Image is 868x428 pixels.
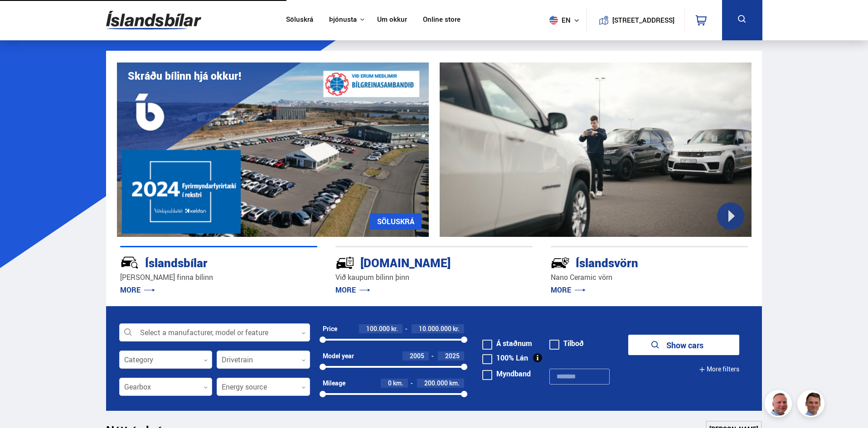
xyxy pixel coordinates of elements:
a: Online store [423,15,461,25]
img: FbJEzSuNWCJXmdc-.webp [799,391,826,418]
div: Model year [323,352,354,360]
a: MORE [335,285,370,295]
button: en [546,7,587,34]
p: [PERSON_NAME] finna bílinn [120,272,317,283]
span: km. [449,380,460,387]
div: Íslandsvörn [551,254,716,270]
img: JRvxyua_JYH6wB4c.svg [120,253,139,272]
img: tr5P-W3DuiFaO7aO.svg [335,253,354,272]
a: SÖLUSKRÁ [370,213,422,230]
a: Söluskrá [286,15,313,25]
img: -Svtn6bYgwAsiwNX.svg [551,253,570,272]
a: MORE [120,285,155,295]
span: kr. [391,325,398,332]
a: Um okkur [377,15,407,25]
label: Tilboð [549,340,584,347]
span: en [546,16,568,24]
button: Show cars [628,335,739,355]
a: MORE [551,285,586,295]
button: [STREET_ADDRESS] [616,16,671,24]
div: Mileage [323,380,345,387]
img: siFngHWaQ9KaOqBr.png [766,391,793,418]
button: Þjónusta [329,15,357,24]
span: kr. [453,325,460,332]
h1: Skráðu bílinn hjá okkur! [128,70,241,82]
img: G0Ugv5HjCgRt.svg [106,5,201,35]
p: Við kaupum bílinn þinn [335,272,533,283]
button: More filters [699,359,739,380]
label: Á staðnum [482,340,532,347]
label: 100% Lán [482,354,528,361]
a: [STREET_ADDRESS] [592,7,679,33]
p: Nano Ceramic vörn [551,272,748,283]
span: 100.000 [366,324,390,333]
span: 2025 [445,351,460,360]
img: eKx6w-_Home_640_.png [117,63,429,237]
span: 200.000 [424,379,448,387]
span: 2005 [410,351,424,360]
div: [DOMAIN_NAME] [335,254,500,270]
label: Myndband [482,370,531,377]
div: Price [323,325,337,332]
div: Íslandsbílar [120,254,285,270]
span: 10.000.000 [419,324,451,333]
img: svg+xml;base64,PHN2ZyB4bWxucz0iaHR0cDovL3d3dy53My5vcmcvMjAwMC9zdmciIHdpZHRoPSI1MTIiIGhlaWdodD0iNT... [549,16,558,24]
span: 0 [388,379,392,387]
span: km. [393,380,403,387]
